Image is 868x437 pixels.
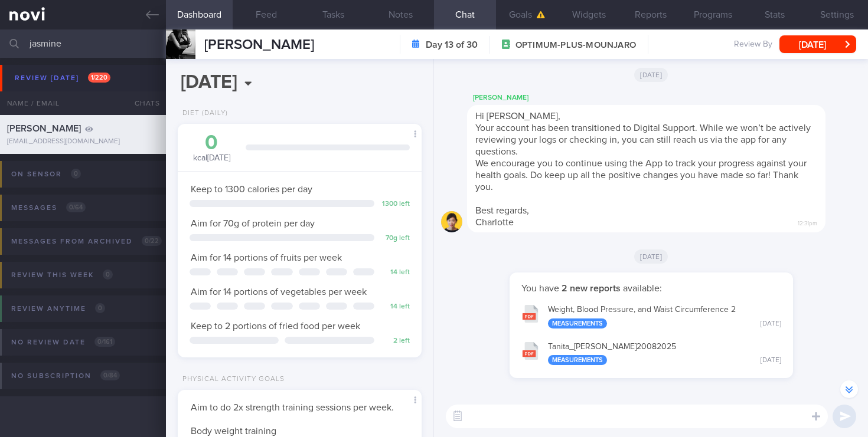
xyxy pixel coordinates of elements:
div: 14 left [380,303,410,311]
button: Tanita_[PERSON_NAME]20082025 Measurements [DATE] [515,334,787,372]
span: 0 / 84 [100,370,120,380]
button: Weight, Blood Pressure, and Waist Circumference 2 Measurements [DATE] [515,297,787,334]
span: Aim for 70g of protein per day [191,219,315,228]
strong: Day 13 of 30 [426,39,478,51]
span: [DATE] [634,249,668,264]
div: Measurements [548,318,607,328]
span: [DATE] [634,68,668,82]
div: Review [DATE] [12,70,113,86]
span: 0 / 64 [66,202,86,212]
div: 70 g left [380,234,410,243]
div: [DATE] [761,356,781,365]
span: Review By [734,40,772,50]
div: kcal [DATE] [190,133,234,164]
div: Diet (Daily) [178,109,228,118]
div: [PERSON_NAME] [467,91,861,105]
div: Tanita_ [PERSON_NAME] 20082025 [548,342,781,366]
span: Aim for 14 portions of fruits per week [191,253,342,262]
span: [PERSON_NAME] [7,124,81,133]
span: Best regards, [475,206,529,215]
div: 1300 left [380,200,410,209]
span: Aim to do 2x strength training sessions per week. [191,403,394,412]
div: Messages [8,200,89,216]
div: Review anytime [8,301,108,317]
div: Chats [119,91,166,115]
strong: 2 new reports [559,284,623,293]
div: No subscription [8,368,123,384]
div: Messages from Archived [8,234,165,249]
div: On sensor [8,166,84,182]
div: 2 left [380,337,410,346]
span: We encourage you to continue using the App to track your progress against your health goals. Do k... [475,159,807,192]
span: Keep to 2 portions of fried food per week [191,321,360,331]
p: You have available: [521,282,781,294]
div: Weight, Blood Pressure, and Waist Circumference 2 [548,305,781,328]
div: Measurements [548,355,607,365]
div: 14 left [380,268,410,277]
span: Keep to 1300 calories per day [191,185,312,194]
div: [DATE] [761,320,781,328]
div: Physical Activity Goals [178,375,285,384]
span: Body weight training [191,426,276,436]
span: Aim for 14 portions of vegetables per week [191,287,367,297]
div: [EMAIL_ADDRESS][DOMAIN_NAME] [7,137,159,146]
div: 0 [190,133,234,153]
span: 0 / 161 [94,337,115,347]
span: 0 [95,303,105,313]
span: 0 [103,270,113,280]
div: No review date [8,334,118,350]
span: Your account has been transitioned to Digital Support. While we won’t be actively reviewing your ... [475,123,811,156]
div: Review this week [8,267,116,283]
span: 0 / 22 [142,236,162,246]
span: Hi [PERSON_NAME], [475,111,560,121]
span: OPTIMUM-PLUS-MOUNJARO [515,40,636,51]
span: Charlotte [475,218,514,227]
span: 1 / 220 [88,73,110,83]
button: [DATE] [779,35,856,53]
span: 12:31pm [798,216,817,228]
span: 0 [71,169,81,179]
span: [PERSON_NAME] [204,38,314,52]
